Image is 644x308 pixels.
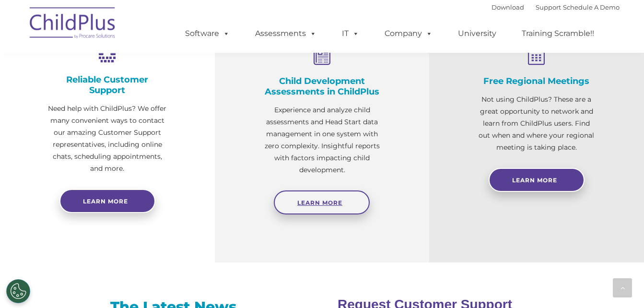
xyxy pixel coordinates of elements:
[6,279,30,303] button: Cookies Settings
[59,189,155,213] a: Learn more
[133,63,163,71] span: Last name
[477,76,596,86] h4: Free Regional Meetings
[48,103,167,175] p: Need help with ChildPlus? We offer many convenient ways to contact our amazing Customer Support r...
[512,24,604,43] a: Training Scramble!!
[492,3,524,11] a: Download
[375,24,442,43] a: Company
[176,24,239,43] a: Software
[512,177,557,184] span: Learn More
[489,168,585,192] a: Learn More
[536,3,561,11] a: Support
[477,94,596,154] p: Not using ChildPlus? These are a great opportunity to network and learn from ChildPlus users. Fin...
[263,104,382,176] p: Experience and analyze child assessments and Head Start data management in one system with zero c...
[83,198,128,205] span: Learn more
[492,3,620,11] font: |
[448,24,506,43] a: University
[48,74,167,95] h4: Reliable Customer Support
[274,190,370,214] a: Learn More
[332,24,369,43] a: IT
[263,76,382,97] h4: Child Development Assessments in ChildPlus
[133,103,174,110] span: Phone number
[297,199,342,206] span: Learn More
[246,24,326,43] a: Assessments
[563,3,620,11] a: Schedule A Demo
[487,204,644,308] iframe: Chat Widget
[25,0,121,48] img: ChildPlus by Procare Solutions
